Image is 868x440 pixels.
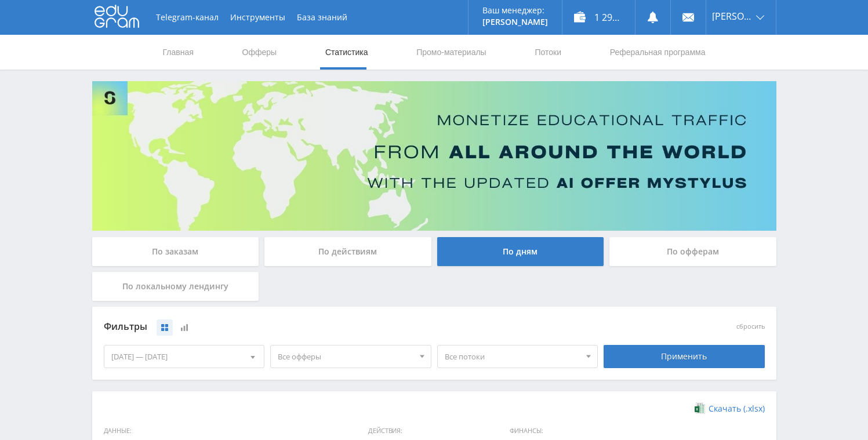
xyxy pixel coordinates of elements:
div: По заказам [92,237,259,266]
span: Все потоки [445,346,580,368]
p: Ваш менеджер: [482,6,548,15]
div: По дням [437,237,604,266]
a: Промо-материалы [415,35,487,70]
p: [PERSON_NAME] [482,17,548,27]
a: Главная [162,35,195,70]
a: Потоки [533,35,562,70]
div: [DATE] — [DATE] [104,346,264,368]
button: сбросить [736,323,765,330]
img: Banner [92,81,776,231]
img: xlsx [695,402,704,414]
a: Скачать (.xlsx) [695,403,764,414]
a: Офферы [241,35,278,70]
div: По действиям [264,237,431,266]
span: Скачать (.xlsx) [709,404,765,413]
div: По локальному лендингу [92,272,259,301]
div: Фильтры [104,318,598,336]
div: Применить [604,345,765,368]
a: Статистика [324,35,369,70]
span: [PERSON_NAME] [712,12,753,21]
div: По офферам [609,237,776,266]
a: Реферальная программа [609,35,707,70]
span: Все офферы [278,346,413,368]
